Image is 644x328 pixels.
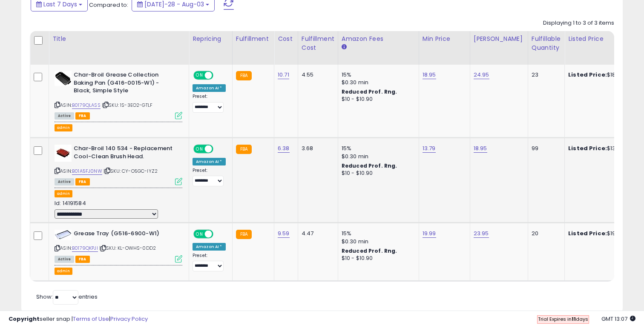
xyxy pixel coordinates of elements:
[9,315,148,323] div: seller snap | |
[236,71,252,80] small: FBA
[474,34,524,43] div: [PERSON_NAME]
[55,145,182,184] div: ASIN:
[302,230,331,237] div: 4.47
[342,170,412,177] div: $10 - $10.90
[568,34,642,43] div: Listed Price
[532,71,558,79] div: 23
[72,102,101,109] a: B0179QLASS
[568,145,639,152] div: $13.79
[193,168,226,187] div: Preset:
[74,145,177,163] b: Char-Broil 140 534 - Replacement Cool-Clean Brush Head.
[193,253,226,272] div: Preset:
[55,178,74,185] span: All listings currently available for purchase on Amazon
[89,1,128,9] span: Compared to:
[302,34,334,52] div: Fulfillment Cost
[55,230,72,240] img: 31n9w3wXuxL._SL40_.jpg
[342,88,397,95] b: Reduced Prof. Rng.
[193,158,226,165] div: Amazon AI *
[103,168,158,174] span: | SKU: CY-O5GC-IYZ2
[236,230,252,239] small: FBA
[278,229,290,238] a: 9.59
[55,145,72,162] img: 41-CLM8D1IL._SL40_.jpg
[55,199,86,207] span: Id: 14191584
[568,229,607,237] b: Listed Price:
[75,112,90,120] span: FBA
[55,230,182,262] div: ASIN:
[9,315,40,323] strong: Copyright
[212,145,226,153] span: OFF
[36,293,98,301] span: Show: entries
[342,247,397,254] b: Reduced Prof. Rng.
[342,238,412,245] div: $0.30 min
[568,71,639,79] div: $18.95
[532,34,561,52] div: Fulfillable Quantity
[342,79,412,86] div: $0.30 min
[601,315,635,323] span: 2025-08-11 13:07 GMT
[342,145,412,152] div: 15%
[194,72,205,79] span: ON
[543,19,614,27] div: Displaying 1 to 3 of 3 items
[236,145,252,154] small: FBA
[568,144,607,152] b: Listed Price:
[236,34,270,43] div: Fulfillment
[474,229,489,238] a: 23.95
[474,71,489,79] a: 24.95
[194,145,205,153] span: ON
[342,96,412,103] div: $10 - $10.90
[302,71,331,79] div: 4.55
[568,71,607,79] b: Listed Price:
[55,190,72,197] button: admin
[52,34,185,43] div: Title
[55,256,74,263] span: All listings currently available for purchase on Amazon
[55,71,182,118] div: ASIN:
[102,102,152,108] span: | SKU: 1S-3EO2-GTLF
[193,84,226,92] div: Amazon AI *
[474,144,487,153] a: 18.95
[55,124,72,131] button: admin
[278,34,294,43] div: Cost
[532,230,558,237] div: 20
[342,153,412,160] div: $0.30 min
[74,71,177,97] b: Char-Broil Grease Collection Baking Pan (G416-0015-W1) - Black, Simple Style
[72,168,102,175] a: B01A5FJ0NW
[423,71,436,79] a: 18.95
[342,230,412,237] div: 15%
[423,144,436,153] a: 13.79
[342,43,347,51] small: Amazon Fees.
[55,71,72,86] img: 41XcGURbyJL._SL40_.jpg
[342,34,415,43] div: Amazon Fees
[55,112,74,120] span: All listings currently available for purchase on Amazon
[423,229,436,238] a: 19.99
[538,316,588,322] span: Trial Expires in days
[423,34,466,43] div: Min Price
[73,315,109,323] a: Terms of Use
[212,72,226,79] span: OFF
[278,71,289,79] a: 10.71
[72,245,98,252] a: B0179QKPJI
[110,315,148,323] a: Privacy Policy
[278,144,290,153] a: 6.38
[75,178,90,185] span: FBA
[302,145,331,152] div: 3.68
[74,230,177,240] b: Grease Tray (G516-6900-W1)
[212,231,226,238] span: OFF
[572,316,576,322] b: 11
[193,34,229,43] div: Repricing
[342,71,412,79] div: 15%
[193,94,226,113] div: Preset:
[342,255,412,262] div: $10 - $10.90
[194,231,205,238] span: ON
[99,245,156,251] span: | SKU: KL-OWHS-0DD2
[342,162,397,169] b: Reduced Prof. Rng.
[568,230,639,237] div: $19.99
[55,268,72,275] button: admin
[532,145,558,152] div: 99
[75,256,90,263] span: FBA
[193,243,226,251] div: Amazon AI *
